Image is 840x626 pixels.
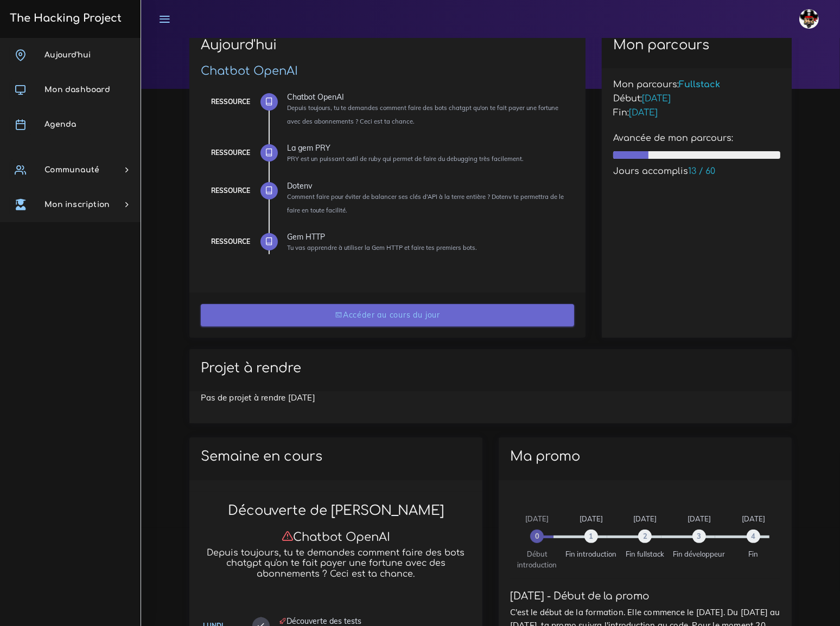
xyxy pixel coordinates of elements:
[211,185,250,197] div: Ressource
[201,548,471,579] h5: Depuis toujours, tu te demandes comment faire des bots chatgpt qu'on te fait payer une fortune av...
[287,233,566,241] div: Gem HTTP
[679,80,720,89] span: Fullstack
[525,514,549,523] span: [DATE]
[44,86,110,94] span: Mon dashboard
[584,530,598,543] span: 1
[201,64,298,78] a: Chatbot OpenAI
[613,37,780,53] h2: Mon parcours
[44,120,76,128] span: Agenda
[613,108,780,118] h5: Fin:
[201,503,471,519] h2: Découverte de [PERSON_NAME]
[747,530,760,543] span: 4
[44,201,110,209] span: Mon inscription
[287,155,524,163] small: PRY est un puissant outil de ruby qui permet de faire du debugging très facilement.
[580,514,603,523] span: [DATE]
[642,94,671,104] span: [DATE]
[287,244,477,251] small: Tu vas apprendre à utiliser la Gem HTTP et faire tes premiers bots.
[742,514,765,523] span: [DATE]
[279,617,471,625] div: Découverte des tests
[201,391,780,404] p: Pas de projet à rendre [DATE]
[626,550,664,558] span: Fin fullstack
[201,360,780,376] h2: Projet à rendre
[287,182,566,190] div: Dotenv
[287,104,558,125] small: Depuis toujours, tu te demandes comment faire des bots chatgpt qu'on te fait payer une fortune av...
[201,449,471,464] h2: Semaine en cours
[565,550,616,558] span: Fin introduction
[201,37,574,61] h2: Aujourd'hui
[201,530,471,544] h3: Chatbot OpenAI
[613,166,780,177] h5: Jours accomplis
[688,514,711,523] span: [DATE]
[629,108,658,118] span: [DATE]
[201,304,574,326] a: Accéder au cours du jour
[673,550,726,558] span: Fin développeur
[613,80,780,90] h5: Mon parcours:
[799,9,819,29] img: avatar
[44,166,99,174] span: Communauté
[211,236,250,248] div: Ressource
[211,96,250,108] div: Ressource
[633,514,657,523] span: [DATE]
[44,51,91,59] span: Aujourd'hui
[287,193,564,214] small: Comment faire pour éviter de balancer ses clés d'API à la terre entière ? Dotenv te permettra de ...
[510,449,780,464] h2: Ma promo
[287,144,566,152] div: La gem PRY
[510,590,780,602] h4: [DATE] - Début de la promo
[692,530,706,543] span: 3
[688,166,715,176] span: 13 / 60
[211,147,250,159] div: Ressource
[287,93,566,101] div: Chatbot OpenAI
[613,94,780,104] h5: Début:
[748,550,758,558] span: Fin
[7,12,122,24] h3: The Hacking Project
[613,133,780,144] h5: Avancée de mon parcours:
[517,550,557,569] span: Début introduction
[638,530,652,543] span: 2
[530,530,544,543] span: 0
